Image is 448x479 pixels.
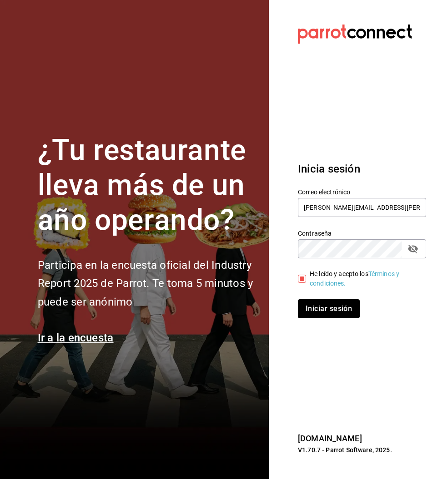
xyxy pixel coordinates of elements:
[298,161,426,177] h3: Inicia sesión
[298,198,426,217] input: Ingresa tu correo electrónico
[310,269,419,288] div: He leído y acepto los
[38,331,114,344] a: Ir a la encuesta
[38,256,258,311] h2: Participa en la encuesta oficial del Industry Report 2025 de Parrot. Te toma 5 minutos y puede se...
[298,299,360,318] button: Iniciar sesión
[298,434,362,443] a: [DOMAIN_NAME]
[298,230,426,237] label: Contraseña
[298,445,426,454] p: V1.70.7 - Parrot Software, 2025.
[405,241,421,257] button: passwordField
[38,133,258,237] h1: ¿Tu restaurante lleva más de un año operando?
[298,189,426,195] label: Correo electrónico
